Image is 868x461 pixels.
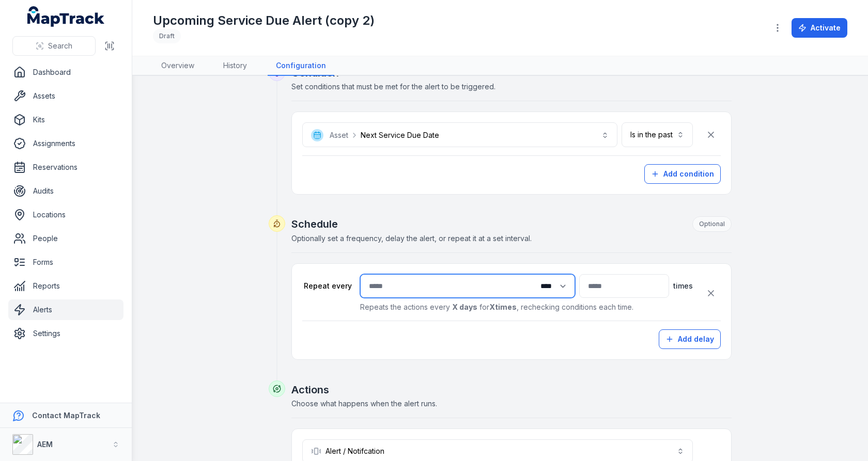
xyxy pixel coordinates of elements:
a: Configuration [268,56,334,76]
a: Overview [153,56,203,76]
a: Reports [8,276,123,296]
label: Repeat every [302,281,352,291]
a: Settings [8,323,123,344]
button: Add condition [644,164,721,184]
h2: Actions [291,383,732,397]
span: Choose what happens when the alert runs. [291,399,437,408]
h1: Upcoming Service Due Alert (copy 2) [153,12,375,29]
a: People [8,228,123,249]
h2: Schedule [291,216,732,232]
a: History [215,56,255,76]
button: Is in the past [622,122,693,147]
a: Alerts [8,299,123,320]
span: Search [48,41,72,51]
strong: Contact MapTrack [32,411,100,420]
a: Forms [8,252,123,273]
span: Optionally set a frequency, delay the alert, or repeat it at a set interval. [291,234,532,243]
a: Audits [8,181,123,201]
span: Set conditions that must be met for the alert to be triggered. [291,82,495,91]
a: Kits [8,109,123,130]
a: Assignments [8,133,123,154]
button: Search [12,36,96,56]
div: Optional [692,216,732,232]
a: MapTrack [27,6,105,27]
strong: X times [489,303,517,311]
strong: AEM [37,440,53,449]
a: Assets [8,86,123,106]
button: Add delay [659,329,721,349]
a: Locations [8,204,123,225]
div: Draft [153,29,181,43]
button: Activate [792,18,847,38]
span: times [673,281,693,291]
a: Reservations [8,157,123,178]
a: Dashboard [8,62,123,83]
button: AssetNext Service Due Date [302,122,617,147]
p: Repeats the actions every for , rechecking conditions each time. [360,302,693,312]
strong: X days [452,303,477,311]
